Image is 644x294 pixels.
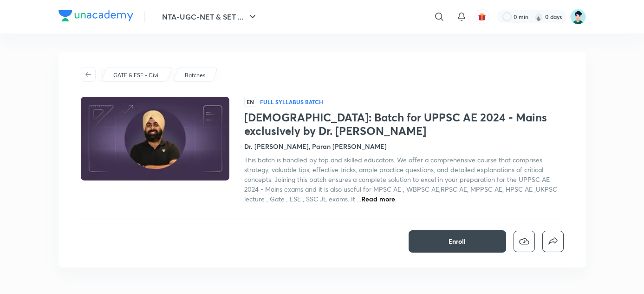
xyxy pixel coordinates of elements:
button: avatar [475,9,489,24]
span: EN [244,97,256,107]
h4: Dr. [PERSON_NAME], Paran [PERSON_NAME] [244,141,387,151]
img: Thumbnail [79,96,230,181]
p: Batches [185,71,205,80]
span: This batch is handled by top and skilled educators. We offer a comprehensive course that comprise... [244,155,557,203]
p: Full Syllabus Batch [260,98,323,106]
button: Enroll [409,230,506,253]
iframe: Help widget launcher [561,258,634,284]
img: streak [534,12,543,21]
img: Shamas Khan [570,9,586,25]
img: Company Logo [59,10,133,21]
button: NTA-UGC-NET & SET ... [156,7,264,26]
a: Company Logo [59,10,133,24]
span: Read more [361,194,395,203]
img: avatar [478,13,486,21]
a: GATE & ESE - Civil [111,71,161,80]
span: Enroll [449,237,466,246]
a: Batches [183,71,207,80]
p: GATE & ESE - Civil [113,71,160,80]
h1: [DEMOGRAPHIC_DATA]: Batch for UPPSC AE 2024 - Mains exclusively by Dr. [PERSON_NAME] [244,111,564,138]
